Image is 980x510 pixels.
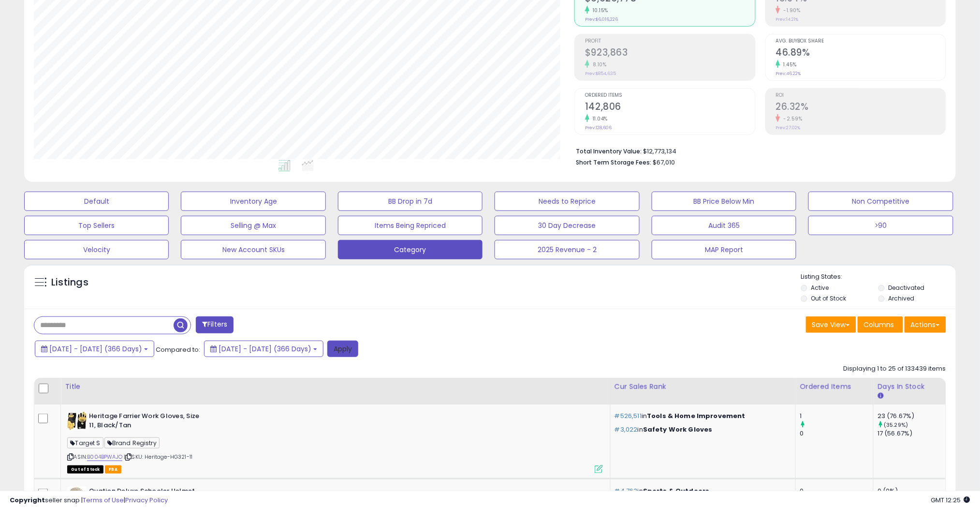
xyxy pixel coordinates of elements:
button: BB Drop in 7d [338,192,483,211]
span: [DATE] - [DATE] (366 Days) [219,344,311,354]
button: MAP Report [652,240,796,259]
small: Prev: $6,016,226 [585,16,618,22]
span: Columns [864,320,894,330]
button: >90 [808,216,953,235]
b: Total Inventory Value: [576,147,642,155]
span: Target S [67,437,103,449]
p: Listing States: [801,272,956,282]
small: Prev: 46.22% [776,71,801,76]
span: #526,511 [614,411,642,420]
p: in [614,425,788,434]
div: Days In Stock [878,382,942,392]
b: Heritage Farrier Work Gloves, Size 11, Black/Tan [89,412,206,432]
small: Prev: $854,635 [585,71,616,76]
small: 11.04% [589,115,608,122]
a: Privacy Policy [125,495,168,505]
h2: $923,863 [585,47,755,60]
button: 2025 Revenue - 2 [495,240,639,259]
b: Short Term Storage Fees: [576,158,651,166]
div: 1 [800,412,873,420]
small: Prev: 14.21% [776,16,799,22]
span: [DATE] - [DATE] (366 Days) [49,344,142,354]
button: Velocity [24,240,169,259]
button: [DATE] - [DATE] (366 Days) [204,341,323,357]
span: All listings that are currently out of stock and unavailable for purchase on Amazon [67,465,103,474]
span: #3,022 [614,425,638,434]
button: Save View [806,316,856,333]
small: Days In Stock. [878,392,883,401]
button: Inventory Age [181,192,325,211]
span: Avg. Buybox Share [776,39,946,44]
a: Terms of Use [83,495,124,505]
div: Title [65,382,606,392]
div: Cur Sales Rank [614,382,791,392]
h5: Listings [51,276,88,289]
p: in [614,412,788,420]
button: Category [338,240,483,259]
span: 2025-09-10 12:25 GMT [931,495,970,505]
img: 51D9NslzArL._SL40_.jpg [67,412,87,430]
strong: Copyright [10,495,45,505]
small: (35.29%) [884,421,908,429]
h2: 46.89% [776,47,946,60]
small: 8.10% [589,61,607,68]
button: Default [24,192,169,211]
button: Actions [905,316,946,333]
div: Ordered Items [800,382,869,392]
button: BB Price Below Min [652,192,796,211]
label: Active [811,284,829,292]
span: Safety Work Gloves [643,425,713,434]
button: New Account SKUs [181,240,325,259]
label: Archived [888,294,914,302]
span: Tools & Home Improvement [647,411,746,420]
button: Selling @ Max [181,216,325,235]
span: Ordered Items [585,93,755,98]
span: Compared to: [156,345,200,354]
div: Displaying 1 to 25 of 133439 items [844,364,946,374]
button: Needs to Reprice [495,192,639,211]
label: Deactivated [888,284,924,292]
h2: 26.32% [776,101,946,114]
li: $12,773,134 [576,145,939,156]
button: 30 Day Decrease [495,216,639,235]
button: Columns [858,316,903,333]
small: 10.15% [589,7,608,14]
span: | SKU: Heritage-HG321-11 [124,453,192,461]
button: [DATE] - [DATE] (366 Days) [35,341,154,357]
button: Items Being Repriced [338,216,483,235]
h2: 142,806 [585,101,755,114]
button: Filters [196,316,234,333]
span: Brand Registry [104,437,160,449]
small: Prev: 128,606 [585,125,612,131]
span: Profit [585,39,755,44]
span: FBA [105,465,121,474]
a: B004BPWAJO [87,453,122,461]
small: 1.45% [780,61,797,68]
button: Non Competitive [808,192,953,211]
div: 0 [800,429,873,438]
small: Prev: 27.02% [776,125,801,131]
span: $67,010 [653,158,675,167]
div: 17 (56.67%) [878,429,946,438]
button: Apply [327,341,358,357]
span: ROI [776,93,946,98]
label: Out of Stock [811,294,847,302]
small: -1.90% [780,7,801,14]
button: Top Sellers [24,216,169,235]
small: -2.59% [780,115,803,122]
div: seller snap | | [10,496,168,505]
div: 23 (76.67%) [878,412,946,420]
button: Audit 365 [652,216,796,235]
div: ASIN: [67,412,603,472]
